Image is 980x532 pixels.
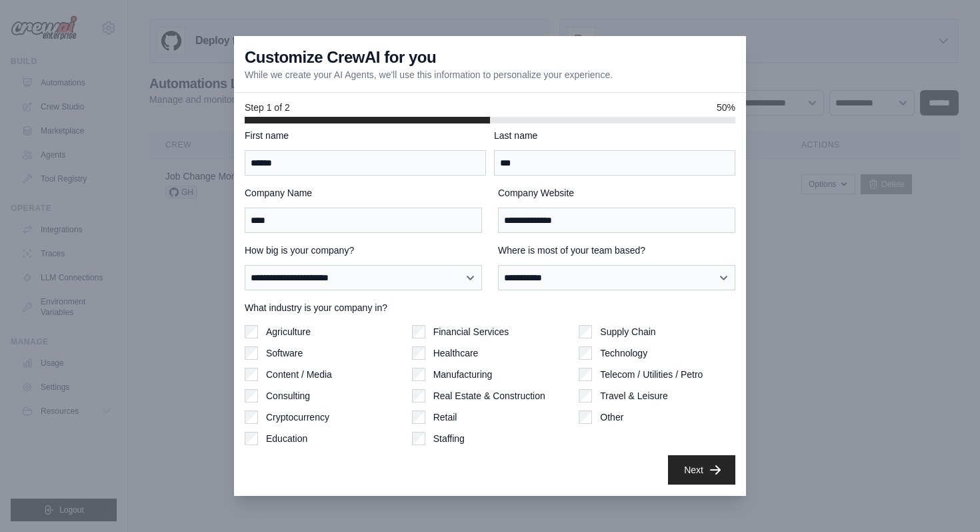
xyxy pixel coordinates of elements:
[433,432,465,445] label: Staffing
[245,68,613,81] p: While we create your AI Agents, we'll use this information to personalize your experience.
[245,301,735,314] label: What industry is your company in?
[245,129,486,142] label: First name
[494,129,735,142] label: Last name
[600,325,655,338] label: Supply Chain
[668,455,735,485] button: Next
[245,101,290,114] span: Step 1 of 2
[600,389,667,403] label: Travel & Leisure
[266,346,303,360] label: Software
[245,244,482,257] label: How big is your company?
[433,411,457,424] label: Retail
[498,186,735,200] label: Company Website
[600,346,647,360] label: Technology
[600,411,623,424] label: Other
[600,368,703,381] label: Telecom / Utilities / Petro
[245,47,436,68] h3: Customize CrewAI for you
[717,101,735,114] span: 50%
[266,368,332,381] label: Content / Media
[433,325,509,338] label: Financial Services
[266,325,311,338] label: Agriculture
[266,411,329,424] label: Cryptocurrency
[498,244,735,257] label: Where is most of your team based?
[913,468,980,532] iframe: Chat Widget
[433,346,479,360] label: Healthcare
[433,368,493,381] label: Manufacturing
[245,186,482,200] label: Company Name
[266,432,307,445] label: Education
[266,389,310,403] label: Consulting
[433,389,545,403] label: Real Estate & Construction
